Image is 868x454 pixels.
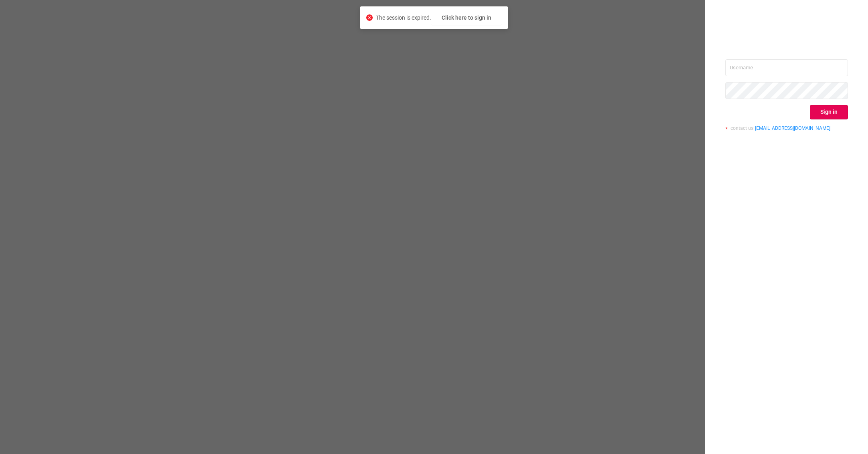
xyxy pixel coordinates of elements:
a: [EMAIL_ADDRESS][DOMAIN_NAME] [755,125,830,131]
input: Username [725,59,848,76]
span: contact us [731,125,753,131]
span: The session is expired. [376,14,502,21]
button: Click here to sign in [431,10,502,25]
i: icon: close-circle [366,14,373,21]
button: Sign in [810,105,848,119]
